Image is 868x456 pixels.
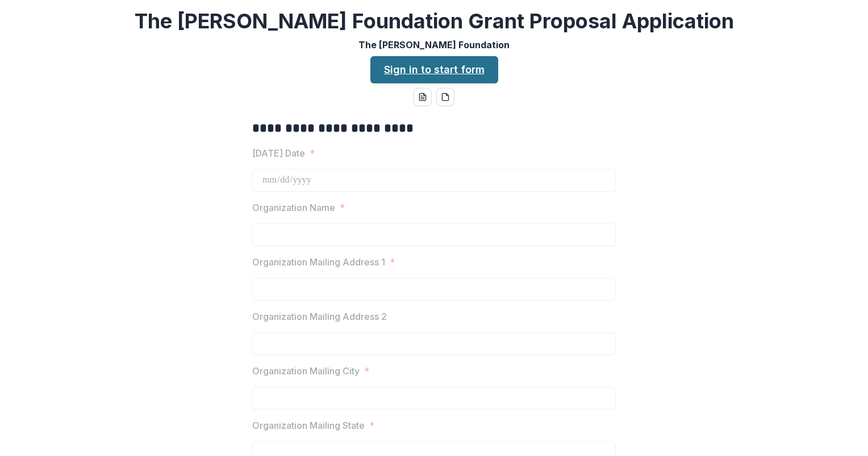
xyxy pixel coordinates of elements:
button: word-download [414,88,432,106]
p: Organization Mailing City [252,364,360,378]
p: [DATE] Date [252,146,305,160]
p: The [PERSON_NAME] Foundation [358,38,510,52]
p: Organization Mailing State [252,419,365,432]
p: Organization Mailing Address 1 [252,255,385,269]
h2: The [PERSON_NAME] Foundation Grant Proposal Application [135,9,734,33]
a: Sign in to start form [370,56,498,83]
p: Organization Mailing Address 2 [252,310,387,323]
button: pdf-download [436,88,454,106]
p: Organization Name [252,201,335,214]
